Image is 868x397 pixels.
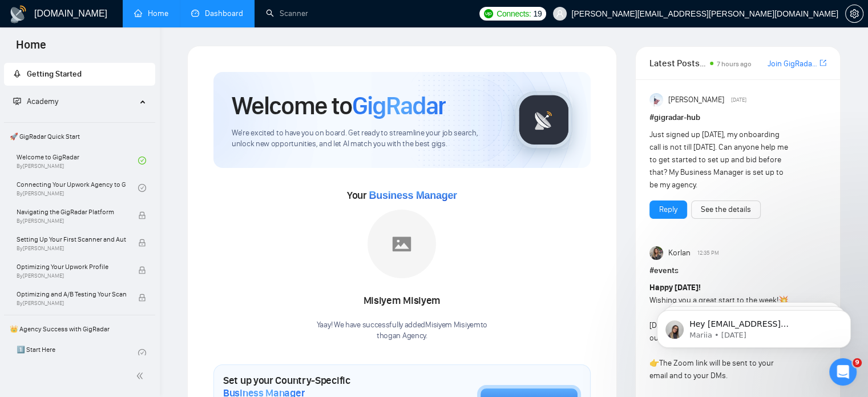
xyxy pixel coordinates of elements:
span: fund-projection-screen [13,97,21,105]
a: Join GigRadar Slack Community [768,58,817,70]
a: Reply [659,203,677,216]
span: Korlan [668,247,690,259]
span: GigRadar [352,90,446,121]
a: searchScanner [266,9,308,18]
a: 1️⃣ Start Here [17,340,138,366]
p: thogan Agency . [317,331,487,342]
h1: # gigradar-hub [649,111,826,124]
img: placeholder.png [368,210,436,278]
span: By [PERSON_NAME] [17,300,126,307]
img: gigradar-logo.png [515,91,572,149]
a: Connecting Your Upwork Agency to GigRadarBy[PERSON_NAME] [17,175,138,200]
span: 👑 Agency Success with GigRadar [5,318,154,340]
span: Home [7,37,55,61]
img: upwork-logo.png [484,9,493,18]
span: Getting Started [27,69,82,79]
span: By [PERSON_NAME] [17,218,126,224]
span: [PERSON_NAME] [668,94,724,106]
button: Reply [649,200,687,219]
button: setting [845,5,863,23]
span: Optimizing and A/B Testing Your Scanner for Better Results [17,288,126,300]
span: By [PERSON_NAME] [17,245,126,252]
img: Anisuzzaman Khan [649,93,663,107]
span: lock [138,239,146,247]
span: 7 hours ago [717,60,752,68]
iframe: Intercom live chat [829,358,857,386]
span: double-left [136,370,147,382]
h1: # events [649,264,826,277]
div: Yaay! We have successfully added Misiyem Misiyem to [317,320,487,342]
span: By [PERSON_NAME] [17,272,126,279]
span: check-circle [138,157,146,165]
span: 12:35 PM [697,248,719,258]
span: [DATE] [731,95,746,105]
span: Academy [13,97,58,106]
a: homeHome [134,9,168,18]
span: Your [347,189,457,202]
span: check-circle [138,184,146,192]
a: export [819,58,826,69]
img: logo [9,5,27,23]
span: user [556,10,564,18]
a: dashboardDashboard [191,9,243,18]
span: Academy [27,97,58,106]
div: Misiyem Misiyem [317,291,487,311]
span: check-circle [138,349,146,357]
span: Connects: [496,7,531,20]
span: lock [138,266,146,274]
a: setting [845,9,863,18]
span: 🚀 GigRadar Quick Start [5,125,154,148]
span: Optimizing Your Upwork Profile [17,261,126,272]
a: Welcome to GigRadarBy[PERSON_NAME] [17,148,138,173]
span: setting [846,9,863,18]
h1: Welcome to [232,90,446,121]
img: Korlan [649,246,663,260]
span: 9 [853,358,862,367]
span: 19 [533,7,542,20]
span: Business Manager [369,190,457,201]
span: Navigating the GigRadar Platform [17,206,126,218]
span: lock [138,294,146,302]
button: See the details [691,200,761,219]
a: See the details [701,203,751,216]
span: export [819,58,826,67]
iframe: Intercom notifications message [640,286,868,366]
span: Setting Up Your First Scanner and Auto-Bidder [17,234,126,245]
li: Getting Started [4,63,155,86]
div: Just signed up [DATE], my onboarding call is not till [DATE]. Can anyone help me to get started t... [649,129,791,191]
span: Latest Posts from the GigRadar Community [649,56,706,70]
span: lock [138,211,146,219]
strong: Happy [DATE]! [649,283,701,292]
span: We're excited to have you on board. Get ready to streamline your job search, unlock new opportuni... [232,128,497,150]
span: rocket [13,70,21,78]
